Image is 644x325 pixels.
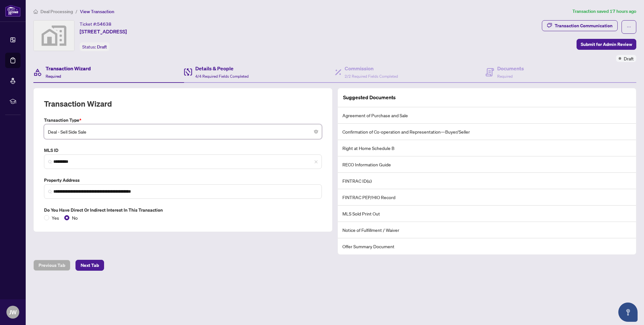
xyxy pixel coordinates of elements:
[80,20,111,28] div: Ticket #:
[338,124,636,140] li: Confirmation of Co-operation and Representation—Buyer/Seller
[618,303,638,322] button: Open asap
[75,260,104,271] button: Next Tab
[627,25,631,29] span: ellipsis
[497,65,524,72] h4: Documents
[33,260,70,271] button: Previous Tab
[338,206,636,222] li: MLS Sold Print Out
[338,173,636,189] li: FINTRAC ID(s)
[80,28,127,35] span: [STREET_ADDRESS]
[338,189,636,206] li: FINTRAC PEP/HIO Record
[314,130,318,134] span: close-circle
[345,74,398,79] span: 2/2 Required Fields Completed
[44,147,322,154] label: MLS ID
[48,190,52,194] img: search_icon
[34,21,74,51] img: svg%3e
[195,74,249,79] span: 4/4 Required Fields Completed
[44,177,322,184] label: Property Address
[338,140,636,156] li: Right at Home Schedule B
[49,214,62,221] span: Yes
[542,20,618,31] button: Transaction Communication
[572,8,636,15] article: Transaction saved 17 hours ago
[69,214,80,221] span: No
[80,42,110,51] div: Status:
[314,160,318,164] span: close
[195,65,249,72] h4: Details & People
[5,5,21,17] img: logo
[48,160,52,164] img: search_icon
[9,308,17,317] span: JW
[44,206,322,214] label: Do you have direct or indirect interest in this transaction
[46,65,91,72] h4: Transaction Wizard
[345,65,398,72] h4: Commission
[48,126,318,138] span: Deal - Sell Side Sale
[97,44,107,50] span: Draft
[338,107,636,124] li: Agreement of Purchase and Sale
[75,8,77,15] li: /
[338,238,636,254] li: Offer Summary Document
[33,9,38,14] span: home
[80,9,114,14] span: View Transaction
[581,39,632,49] span: Submit for Admin Review
[577,39,636,50] button: Submit for Admin Review
[343,93,396,101] article: Suggested Documents
[46,74,61,79] span: Required
[338,222,636,238] li: Notice of Fulfillment / Waiver
[44,99,112,109] h2: Transaction Wizard
[44,117,322,124] label: Transaction Type
[497,74,513,79] span: Required
[40,9,73,14] span: Deal Processing
[624,55,634,62] span: Draft
[338,156,636,173] li: RECO Information Guide
[81,260,99,270] span: Next Tab
[555,21,613,31] div: Transaction Communication
[97,21,111,27] span: 54638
